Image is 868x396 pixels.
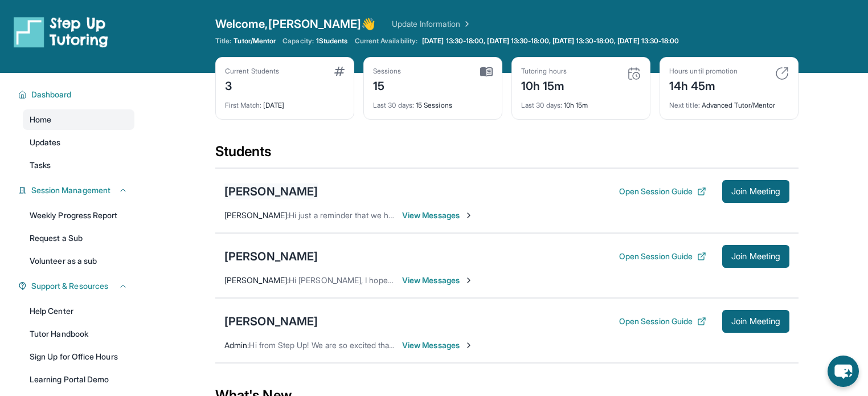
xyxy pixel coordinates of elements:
img: Chevron-Right [464,211,473,220]
span: Admin : [224,340,249,350]
img: Chevron-Right [464,276,473,285]
a: [DATE] 13:30-18:00, [DATE] 13:30-18:00, [DATE] 13:30-18:00, [DATE] 13:30-18:00 [420,36,681,46]
button: Open Session Guide [619,316,706,327]
button: chat-button [828,356,859,387]
button: Open Session Guide [619,251,706,262]
div: 10h 15m [521,94,641,110]
span: Join Meeting [731,253,780,260]
div: Tutoring hours [521,67,567,76]
img: card [334,67,345,76]
div: Hours until promotion [669,67,738,76]
a: Tasks [23,155,134,175]
a: Sign Up for Office Hours [23,346,134,367]
div: 10h 15m [521,76,567,94]
img: Chevron-Right [464,341,473,350]
span: Home [30,114,51,125]
span: Capacity: [282,36,314,46]
a: Home [23,109,134,130]
a: Updates [23,132,134,153]
span: Join Meeting [731,188,780,195]
span: Session Management [31,185,110,196]
span: First Match : [225,101,261,109]
span: Hi just a reminder that we have a session tonight. [289,210,466,220]
div: Advanced Tutor/Mentor [669,94,789,110]
div: Sessions [373,67,402,76]
button: Join Meeting [722,245,789,268]
div: [PERSON_NAME] [224,183,318,199]
button: Join Meeting [722,310,789,333]
a: Volunteer as a sub [23,251,134,271]
div: [DATE] [225,94,345,110]
span: View Messages [402,340,473,351]
span: Last 30 days : [521,101,562,109]
span: [PERSON_NAME] : [224,210,289,220]
button: Session Management [27,185,128,196]
a: Weekly Progress Report [23,205,134,226]
span: Current Availability: [355,36,417,46]
span: Hi [PERSON_NAME], I hope you feel better. We can reschedule for another day [289,275,572,285]
img: card [775,67,789,80]
span: Last 30 days : [373,101,414,109]
span: Join Meeting [731,318,780,325]
a: Update Information [392,18,472,30]
div: 14h 45m [669,76,738,94]
span: Updates [30,137,61,148]
span: Welcome, [PERSON_NAME] 👋 [215,16,376,32]
span: [PERSON_NAME] : [224,275,289,285]
button: Join Meeting [722,180,789,203]
span: 1 Students [316,36,348,46]
a: Help Center [23,301,134,321]
a: Learning Portal Demo [23,369,134,390]
img: card [480,67,493,77]
div: [PERSON_NAME] [224,313,318,329]
span: Tasks [30,160,51,171]
span: Next title : [669,101,700,109]
div: Students [215,142,799,168]
span: [DATE] 13:30-18:00, [DATE] 13:30-18:00, [DATE] 13:30-18:00, [DATE] 13:30-18:00 [422,36,679,46]
span: Dashboard [31,89,72,100]
a: Request a Sub [23,228,134,248]
a: Tutor Handbook [23,324,134,344]
img: Chevron Right [460,18,472,30]
img: logo [14,16,108,48]
button: Dashboard [27,89,128,100]
div: 3 [225,76,279,94]
button: Open Session Guide [619,186,706,197]
div: Current Students [225,67,279,76]
div: 15 [373,76,402,94]
span: View Messages [402,210,473,221]
div: [PERSON_NAME] [224,248,318,264]
span: Support & Resources [31,280,108,292]
span: View Messages [402,275,473,286]
img: card [627,67,641,80]
div: 15 Sessions [373,94,493,110]
button: Support & Resources [27,280,128,292]
span: Tutor/Mentor [234,36,276,46]
span: Title: [215,36,231,46]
